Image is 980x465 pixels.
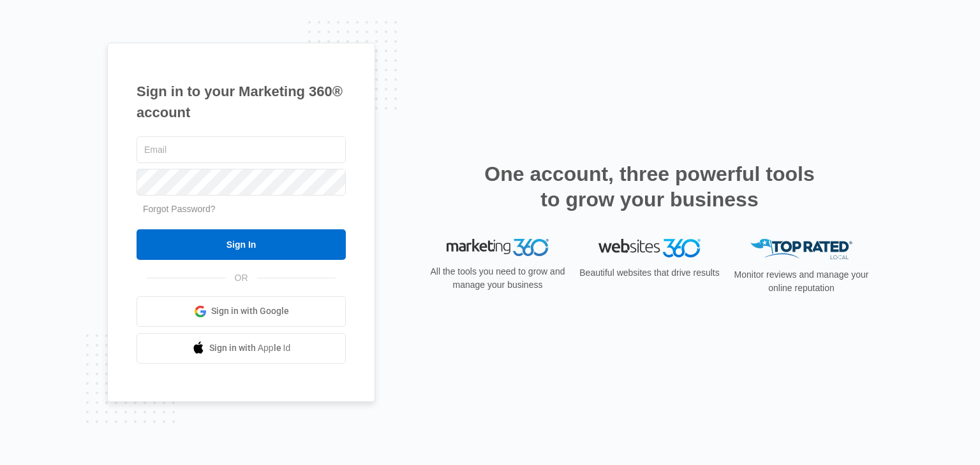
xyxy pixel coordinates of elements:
img: Websites 360 [598,239,701,257]
p: All the tools you need to grow and manage your business [426,265,569,292]
a: Sign in with Google [137,296,346,327]
h2: One account, three powerful tools to grow your business [480,161,819,212]
img: Top Rated Local [750,239,852,260]
input: Email [137,136,346,163]
h1: Sign in to your Marketing 360® account [137,81,346,123]
span: OR [226,271,257,285]
a: Sign in with Apple Id [137,333,346,364]
a: Forgot Password? [143,204,216,214]
span: Sign in with Apple Id [209,341,291,355]
p: Beautiful websites that drive results [578,266,721,280]
p: Monitor reviews and manage your online reputation [730,268,873,295]
img: Marketing 360 [447,239,549,257]
span: Sign in with Google [211,304,289,318]
input: Sign In [137,229,346,260]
